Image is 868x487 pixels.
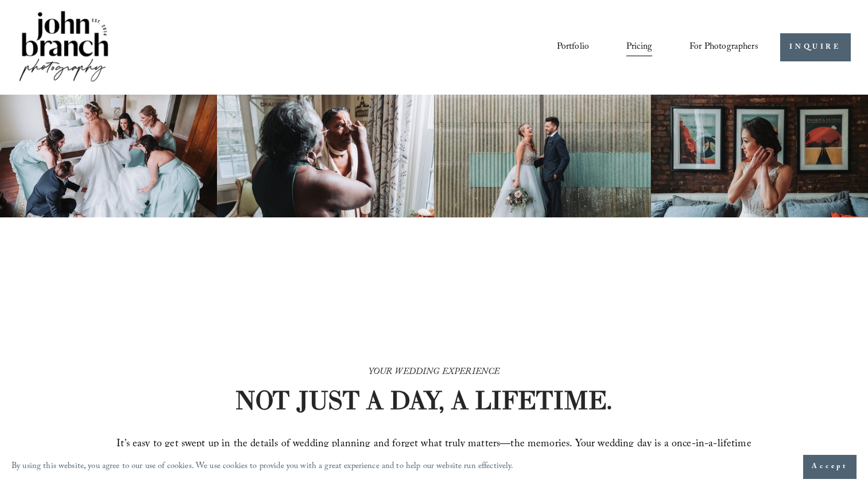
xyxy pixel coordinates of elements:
[17,9,110,86] img: John Branch IV Photography
[434,95,651,217] img: A bride and groom standing together, laughing, with the bride holding a bouquet in front of a cor...
[626,37,652,57] a: Pricing
[369,365,500,380] em: YOUR WEDDING EXPERIENCE
[689,37,758,57] a: folder dropdown
[557,37,589,57] a: Portfolio
[651,95,868,217] img: Bride adjusting earring in front of framed posters on a brick wall.
[812,461,848,473] span: Accept
[803,455,857,479] button: Accept
[217,95,434,217] img: Woman applying makeup to another woman near a window with floral curtains and autumn flowers.
[689,38,758,56] span: For Photographers
[11,459,514,476] p: By using this website, you agree to our use of cookies. We use cookies to provide you with a grea...
[235,384,613,416] strong: NOT JUST A DAY, A LIFETIME.
[780,33,851,61] a: INQUIRE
